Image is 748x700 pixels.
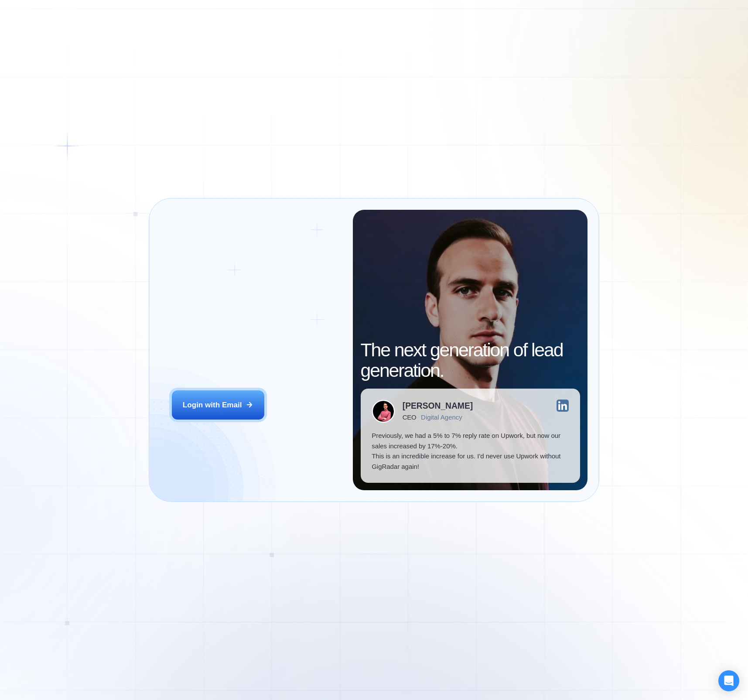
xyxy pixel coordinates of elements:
div: Digital Agency [421,413,462,421]
p: Previously, we had a 5% to 7% reply rate on Upwork, but now our sales increased by 17%-20%. This ... [372,430,569,471]
div: Login with Email [183,400,242,410]
button: Login with Email [172,390,264,419]
div: CEO [403,413,417,421]
div: Open Intercom Messenger [718,670,739,691]
div: [PERSON_NAME] [403,402,473,410]
h2: The next generation of lead generation. [361,340,580,381]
